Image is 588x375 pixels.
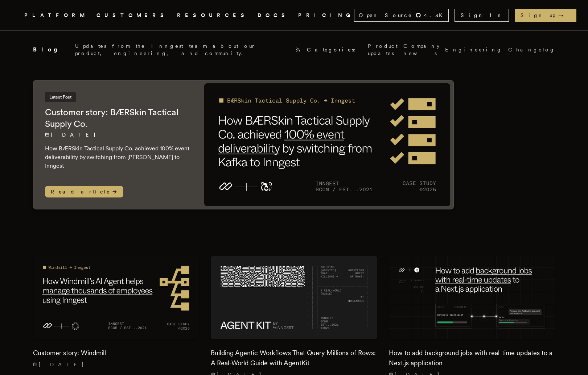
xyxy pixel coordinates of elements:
[45,107,190,130] h2: Customer story: BÆRSkin Tactical Supply Co.
[389,348,555,368] h2: How to add background jobs with real-time updates to a Next.js application
[75,42,289,57] p: Updates from the Inngest team about our product, engineering, and community.
[403,42,439,57] a: Company news
[368,42,398,57] a: Product updates
[558,12,571,19] span: →
[445,46,502,53] a: Engineering
[258,11,289,20] a: DOCS
[307,46,362,53] span: Categories:
[45,92,76,102] span: Latest Post
[298,11,354,20] a: PRICING
[45,186,123,197] span: Read article
[45,144,190,170] p: How BÆRSkin Tactical Supply Co. achieved 100% event deliverability by switching from [PERSON_NAME...
[211,256,377,339] img: Featured image for Building Agentic Workflows That Query Millions of Rows: A Real-World Guide wit...
[211,348,377,368] h2: Building Agentic Workflows That Query Millions of Rows: A Real-World Guide with AgentKit
[508,46,555,53] a: Changelog
[33,80,454,209] a: Latest PostCustomer story: BÆRSkin Tactical Supply Co.[DATE] How BÆRSkin Tactical Supply Co. achi...
[359,12,412,19] span: Open Source
[424,12,447,19] span: 4.3 K
[33,45,69,54] h2: Blog
[455,9,509,22] a: Sign In
[515,9,576,22] a: Sign up
[33,256,200,339] img: Featured image for Customer story: Windmill blog post
[389,256,555,339] img: Featured image for How to add background jobs with real-time updates to a Next.js application blo...
[177,11,249,20] button: RESOURCES
[33,348,200,358] h2: Customer story: Windmill
[24,11,88,20] button: PLATFORM
[96,11,168,20] a: CUSTOMERS
[45,131,190,138] p: [DATE]
[204,83,451,206] img: Featured image for Customer story: BÆRSkin Tactical Supply Co. blog post
[33,361,200,368] p: [DATE]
